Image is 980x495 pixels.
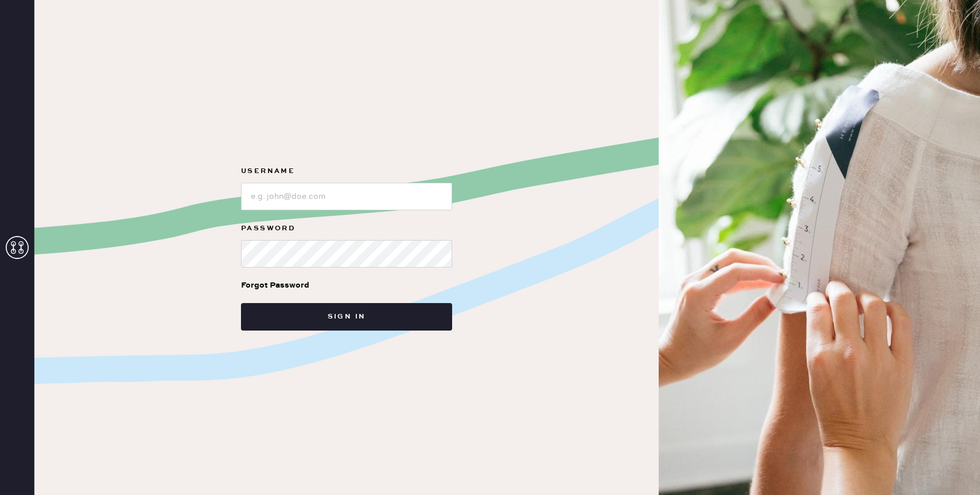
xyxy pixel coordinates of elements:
[241,222,452,235] label: Password
[241,268,309,303] a: Forgot Password
[241,164,452,178] label: Username
[241,183,452,210] input: e.g. john@doe.com
[241,303,452,331] button: Sign in
[241,279,309,292] div: Forgot Password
